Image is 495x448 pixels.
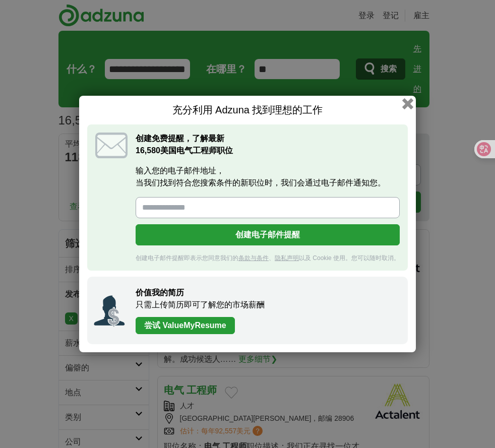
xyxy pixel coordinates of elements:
[136,317,235,334] a: 尝试 ValueMyResume
[235,230,300,239] font: 创建电子邮件提醒
[95,133,128,158] img: icon_email.svg
[144,321,226,330] font: 尝试 ValueMyResume
[160,146,233,155] font: 美国电气工程师职位
[136,254,238,262] font: 创建电子邮件提醒即表示您同意我们的
[275,254,299,262] a: 隐私声明
[238,254,269,262] a: 条款与条件
[269,254,275,262] font: 、
[136,134,224,143] font: 创建免费提醒，了解最新
[136,288,184,297] font: 价值我的简历
[136,146,160,155] font: 16,580
[172,104,323,115] font: 充分利用 Adzuna 找到理想的工作
[136,300,265,309] font: 只需上传简历即可了解您的市场薪酬
[136,224,400,245] button: 创建电子邮件提醒
[136,166,224,175] font: 输入您的电子邮件地址，
[136,178,386,187] font: 当我们找到符合您搜索条件的新职位时，我们会通过电子邮件通知您。
[299,254,400,262] font: 以及 Cookie 使用。您可以随时取消。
